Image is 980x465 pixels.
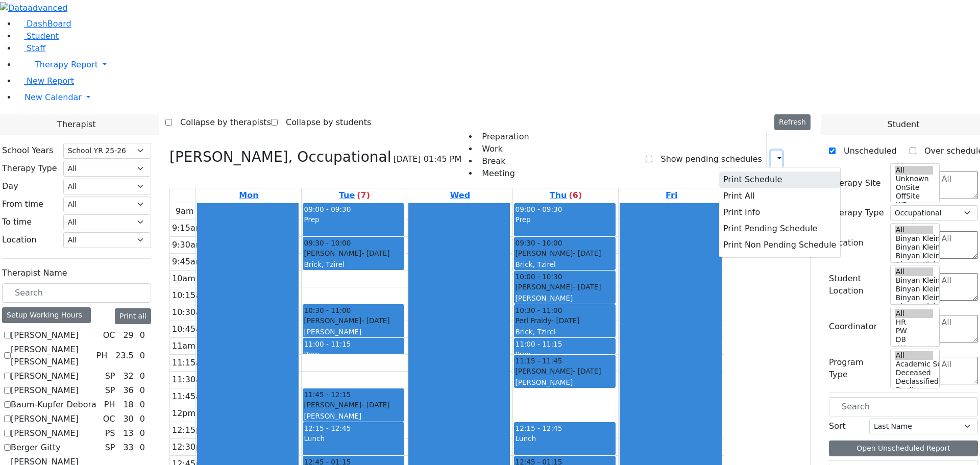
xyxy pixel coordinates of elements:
[304,433,403,444] div: Lunch
[92,350,111,362] div: PH
[719,188,840,204] button: Print All
[829,440,978,456] button: Open Unscheduled Report
[515,272,562,282] span: 10:00 - 10:30
[304,214,403,225] div: Prep
[795,151,800,168] div: Setup
[121,413,135,425] div: 30
[895,252,934,260] option: Binyan Klein 3
[2,144,53,157] label: School Years
[172,114,271,131] label: Collapse by therapists
[57,118,95,131] span: Therapist
[829,207,884,219] label: Therapy Type
[393,153,461,165] span: [DATE] 01:45 PM
[448,188,472,203] a: August 27, 2025
[895,183,934,192] option: OnSite
[515,293,615,303] div: [PERSON_NAME]
[895,260,934,269] option: Binyan Klein 2
[16,76,74,86] a: New Report
[515,433,615,444] div: Lunch
[121,427,135,439] div: 13
[169,149,391,166] h3: [PERSON_NAME], Occupational
[11,344,92,368] label: [PERSON_NAME] [PERSON_NAME]
[515,377,615,387] div: [PERSON_NAME]
[170,390,211,403] div: 11:45am
[515,248,615,258] div: [PERSON_NAME]
[361,249,389,257] span: - [DATE]
[895,166,934,175] option: All
[940,315,978,342] textarea: Search
[515,356,562,366] span: 11:15 - 11:45
[101,384,119,397] div: SP
[786,151,791,168] div: Report
[237,188,260,203] a: August 25, 2025
[2,180,18,192] label: Day
[11,413,79,425] label: [PERSON_NAME]
[170,357,211,369] div: 11:15am
[170,407,198,420] div: 12pm
[895,175,934,183] option: Unknown
[121,384,135,397] div: 36
[895,234,934,243] option: Binyan Klein 5
[174,205,196,217] div: 9am
[719,221,840,237] button: Print Pending Schedule
[895,327,934,335] option: PW
[138,427,147,439] div: 0
[11,442,61,454] label: Berger Gitty
[27,43,45,53] span: Staff
[515,366,615,376] div: [PERSON_NAME]
[304,340,351,348] span: 11:00 - 11:15
[2,216,32,228] label: To time
[100,399,119,411] div: PH
[170,306,211,319] div: 10:30am
[101,370,119,382] div: SP
[170,289,211,302] div: 10:15am
[515,327,615,337] div: Brick, Tzirel
[887,118,919,131] span: Student
[361,316,389,325] span: - [DATE]
[138,442,147,454] div: 0
[304,349,403,359] div: Prep
[895,302,934,311] option: Binyan Klein 2
[940,172,978,199] textarea: Search
[515,305,562,315] span: 10:30 - 11:00
[895,226,934,234] option: All
[2,198,43,210] label: From time
[2,307,91,323] div: Setup Working Hours
[16,31,59,41] a: Student
[515,214,615,225] div: Prep
[337,188,372,203] a: August 26, 2025
[895,369,934,377] option: Deceased
[664,188,679,203] a: August 29, 2025
[551,316,579,325] span: - [DATE]
[304,424,351,432] span: 12:15 - 12:45
[170,441,211,453] div: 12:30pm
[115,308,151,324] button: Print all
[11,384,79,397] label: [PERSON_NAME]
[2,162,57,175] label: Therapy Type
[895,318,934,327] option: HR
[304,205,351,213] span: 09:00 - 09:30
[170,239,205,251] div: 9:30am
[170,374,211,386] div: 11:30am
[515,282,615,292] div: [PERSON_NAME]
[170,273,198,285] div: 10am
[99,413,119,425] div: OC
[121,370,135,382] div: 32
[304,400,403,410] div: [PERSON_NAME]
[895,276,934,285] option: Binyan Klein 5
[304,327,403,337] div: [PERSON_NAME]
[829,420,846,432] label: Sort
[774,114,811,130] button: Refresh
[27,31,59,41] span: Student
[515,349,615,359] div: Prep
[836,143,897,159] label: Unscheduled
[719,172,840,188] button: Print Schedule
[101,427,119,439] div: PS
[278,114,371,131] label: Collapse by students
[2,283,151,303] input: Search
[478,143,529,155] li: Work
[895,293,934,302] option: Binyan Klein 3
[170,256,205,268] div: 9:45am
[357,189,370,202] label: (7)
[515,424,562,432] span: 12:15 - 12:45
